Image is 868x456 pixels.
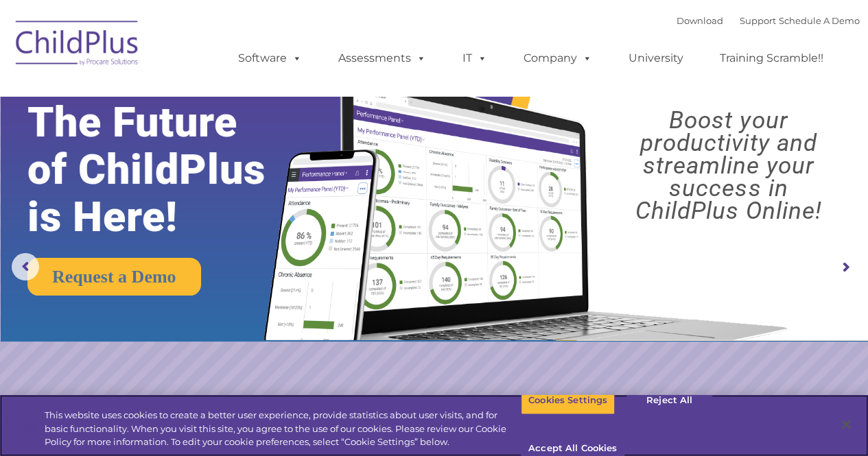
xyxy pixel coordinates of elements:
[510,45,606,72] a: Company
[191,91,233,101] span: Last name
[706,45,837,72] a: Training Scramble!!
[191,147,249,157] span: Phone number
[27,258,201,296] a: Request a Demo
[626,386,712,415] button: Reject All
[677,15,723,26] a: Download
[45,409,521,449] div: This website uses cookies to create a better user experience, provide statistics about user visit...
[9,11,146,80] img: ChildPlus by Procare Solutions
[325,45,440,72] a: Assessments
[740,15,776,26] a: Support
[677,15,860,26] font: |
[27,99,305,241] rs-layer: The Future of ChildPlus is Here!
[224,45,316,72] a: Software
[779,15,860,26] a: Schedule A Demo
[831,409,861,440] button: Close
[615,45,697,72] a: University
[600,109,857,222] rs-layer: Boost your productivity and streamline your success in ChildPlus Online!
[521,386,615,415] button: Cookies Settings
[449,45,501,72] a: IT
